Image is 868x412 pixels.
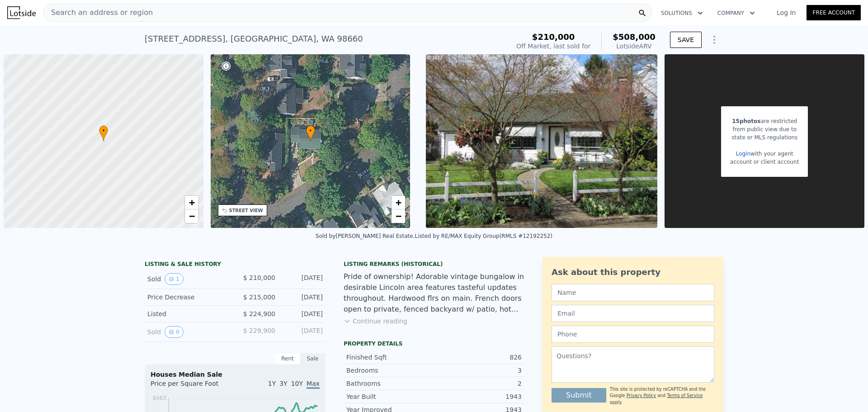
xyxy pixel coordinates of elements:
div: Lotside ARV [613,42,656,51]
div: Listing Remarks (Historical) [344,260,524,268]
div: • [306,125,315,141]
div: Houses Median Sale [151,370,320,379]
div: Sale [300,353,325,365]
div: Bedrooms [346,366,434,375]
div: Bathrooms [346,379,434,388]
div: [DATE] [283,326,323,338]
div: Price per Square Foot [151,379,235,393]
a: Log In [766,8,807,17]
span: 1Y [268,380,276,387]
button: Company [710,5,762,21]
a: Login [736,151,750,157]
img: Lotside [7,6,36,19]
span: + [189,197,194,208]
div: 1943 [434,392,522,401]
button: View historical data [165,273,184,285]
div: • [99,125,108,141]
div: 826 [434,353,522,362]
a: Zoom out [392,209,405,223]
div: Off Market, last sold for [516,42,590,51]
input: Email [552,305,714,322]
div: This site is protected by reCAPTCHA and the Google and apply. [610,386,714,406]
div: Pride of ownership! Adorable vintage bungalow in desirable Lincoln area features tasteful updates... [344,271,524,315]
div: [DATE] [283,273,323,285]
button: Submit [552,388,606,403]
span: $210,000 [532,32,575,42]
button: Solutions [654,5,710,21]
input: Phone [552,326,714,343]
button: Show Options [705,31,723,49]
span: − [396,210,401,222]
tspan: $463 [152,395,166,401]
input: Name [552,284,714,301]
div: 2 [434,379,522,388]
span: • [306,127,315,135]
span: $ 229,900 [243,327,275,334]
button: SAVE [670,32,702,48]
a: Terms of Service [667,393,703,398]
span: 15 photos [732,118,760,124]
span: Max [307,380,320,389]
span: • [99,127,108,135]
span: $ 215,000 [243,294,275,301]
div: [DATE] [283,293,323,302]
span: 3Y [279,380,287,387]
div: LISTING & SALE HISTORY [145,260,325,270]
a: Zoom in [392,196,405,209]
div: Sold by [PERSON_NAME] Real Estate . [316,233,415,239]
div: 3 [434,366,522,375]
button: Continue reading [344,317,407,326]
a: Privacy Policy [627,393,656,398]
div: from public view due to [730,125,799,133]
div: STREET VIEW [229,207,263,214]
div: Listed by RE/MAX Equity Group (RMLS #12192252) [415,233,552,239]
div: Ask about this property [552,266,714,279]
a: Free Account [807,5,861,20]
div: Listed [147,309,228,318]
div: [DATE] [283,309,323,318]
span: Search an address or region [44,7,153,18]
div: Price Decrease [147,293,228,302]
a: Zoom out [185,209,198,223]
div: are restricted [730,117,799,125]
div: Sold [147,273,228,285]
span: with your agent [750,151,793,157]
div: [STREET_ADDRESS] , [GEOGRAPHIC_DATA] , WA 98660 [145,33,363,45]
a: Zoom in [185,196,198,209]
div: Year Built [346,392,434,401]
span: − [189,210,194,222]
button: View historical data [165,326,184,338]
div: account or client account [730,158,799,166]
span: 10Y [291,380,303,387]
span: $ 210,000 [243,274,275,281]
div: Sold [147,326,228,338]
div: Rent [275,353,300,365]
div: Finished Sqft [346,353,434,362]
span: + [396,197,401,208]
img: Sale: 108891534 Parcel: 101354186 [426,54,657,228]
span: $508,000 [613,32,656,42]
span: $ 224,900 [243,310,275,317]
div: Property details [344,340,524,347]
div: state or MLS regulations [730,133,799,142]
